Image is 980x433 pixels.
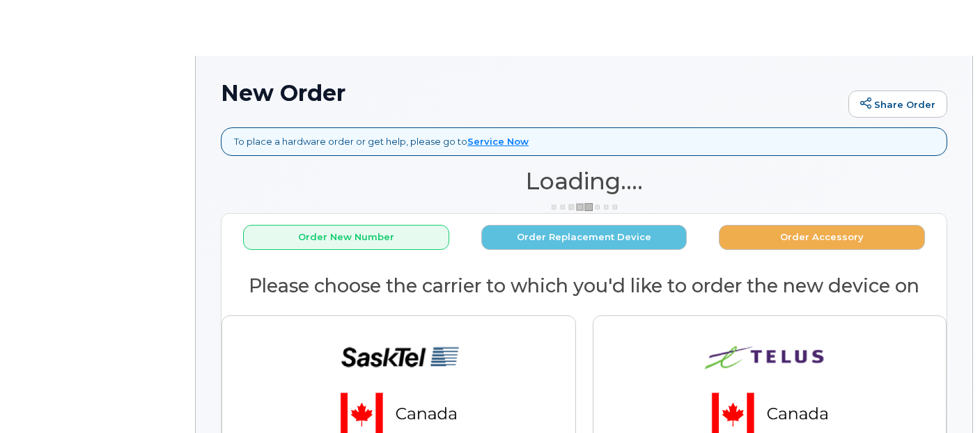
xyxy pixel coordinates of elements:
[221,276,947,297] h2: Please choose the carrier to which you'd like to order the new device on
[467,136,529,147] a: Service Now
[719,225,925,251] button: Order Accessory
[221,168,947,194] h1: Loading....
[234,135,529,148] p: To place a hardware order or get help, please go to
[243,225,449,251] button: Order New Number
[848,90,947,118] a: Share Order
[550,202,619,212] img: ajax-loader-3a6953c30dc77f0bf724df975f13086db4f4c1262e45940f03d1251963f1bf2e.gif
[221,81,841,105] h1: New Order
[481,225,687,251] button: Order Replacement Device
